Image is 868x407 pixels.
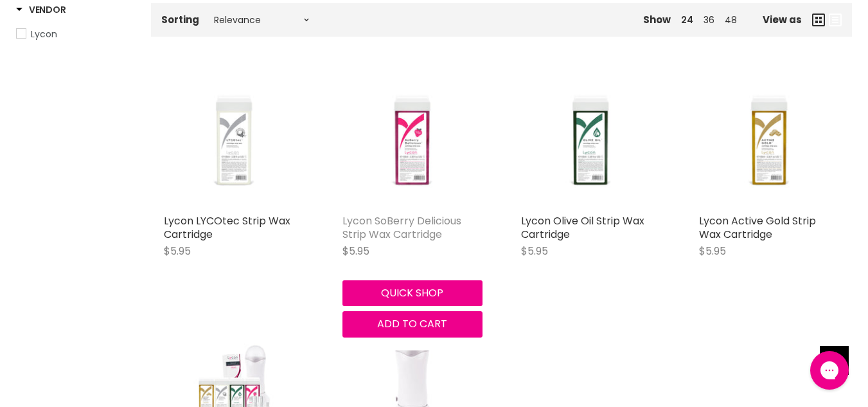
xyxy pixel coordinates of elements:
img: Lycon LYCOtec Strip Wax Cartridge [164,68,304,208]
a: Lycon LYCOtec Strip Wax Cartridge [164,213,290,242]
img: Lycon Olive Oil Strip Wax Cartridge [521,68,661,208]
span: Show [643,13,671,26]
span: $5.95 [164,244,191,258]
img: Lycon SoBerry Delicious Strip Wax Cartridge [342,68,483,208]
span: $5.95 [342,244,369,258]
label: Sorting [161,14,199,25]
a: 36 [704,14,714,26]
button: Add to cart [342,311,483,337]
a: Lycon Olive Oil Strip Wax Cartridge [521,213,644,242]
h3: Vendor [16,3,66,16]
iframe: Gorgias live chat messenger [804,347,855,394]
img: Lycon Active Gold Strip Wax Cartridge [699,68,839,208]
span: Add to cart [377,316,447,331]
span: Lycon [31,28,57,41]
a: Lycon [16,27,135,41]
span: $5.95 [521,244,548,258]
a: 24 [681,14,693,26]
span: $5.95 [699,244,726,258]
a: Lycon SoBerry Delicious Strip Wax Cartridge [342,213,461,242]
a: Lycon Active Gold Strip Wax Cartridge [699,213,816,242]
button: Quick shop [342,280,483,306]
a: 48 [725,14,737,26]
span: View as [763,14,802,25]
